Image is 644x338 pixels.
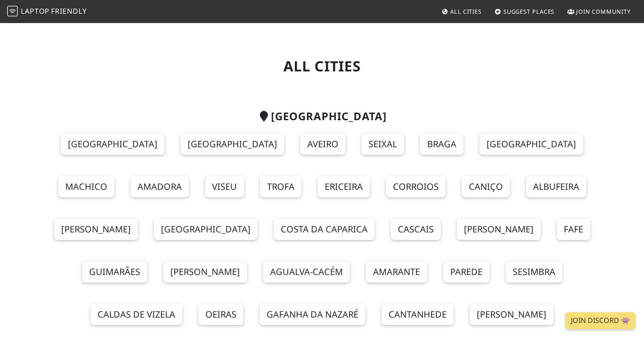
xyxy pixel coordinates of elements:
[163,261,247,283] a: [PERSON_NAME]
[54,219,138,240] a: [PERSON_NAME]
[21,6,50,16] span: Laptop
[450,8,482,16] span: All Cities
[503,8,555,16] span: Suggest Places
[386,176,446,197] a: Corroios
[82,261,147,283] a: Guimarães
[35,58,609,75] h1: All Cities
[443,261,490,283] a: Parede
[198,304,243,325] a: Oeiras
[381,304,454,325] a: Cantanhede
[263,261,350,283] a: Agualva-Cacém
[506,261,562,283] a: Sesimbra
[470,304,554,325] a: [PERSON_NAME]
[557,219,590,240] a: Fafe
[181,134,284,155] a: [GEOGRAPHIC_DATA]
[526,176,586,197] a: Albufeira
[564,4,634,20] a: Join Community
[90,304,182,325] a: Caldas de Vizela
[7,4,87,20] a: LaptopFriendly LaptopFriendly
[259,304,365,325] a: Gafanha da Nazaré
[391,219,441,240] a: Cascais
[462,176,510,197] a: Caniço
[479,134,583,155] a: [GEOGRAPHIC_DATA]
[61,134,165,155] a: [GEOGRAPHIC_DATA]
[154,219,258,240] a: [GEOGRAPHIC_DATA]
[58,176,114,197] a: Machico
[576,8,631,16] span: Join Community
[274,219,375,240] a: Costa da Caparica
[130,176,189,197] a: Amadora
[300,134,346,155] a: Aveiro
[438,4,485,20] a: All Cities
[260,176,302,197] a: Trofa
[51,6,86,16] span: Friendly
[7,6,18,16] img: LaptopFriendly
[361,134,404,155] a: Seixal
[35,110,609,123] h2: [GEOGRAPHIC_DATA]
[491,4,558,20] a: Suggest Places
[457,219,541,240] a: [PERSON_NAME]
[366,261,427,283] a: Amarante
[565,312,635,329] a: Join Discord 👾
[420,134,463,155] a: Braga
[318,176,370,197] a: Ericeira
[205,176,244,197] a: Viseu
